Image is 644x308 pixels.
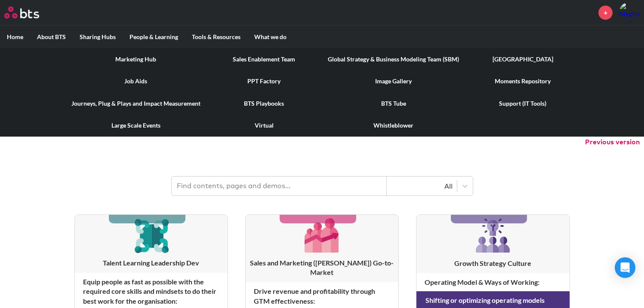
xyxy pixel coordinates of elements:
img: [object Object] [131,215,172,256]
div: All [391,181,453,191]
label: Sharing Hubs [73,26,123,48]
img: [object Object] [302,215,342,256]
div: Open Intercom Messenger [615,257,635,278]
a: Go home [4,6,55,18]
img: [object Object] [472,215,514,256]
button: Previous version [585,137,640,147]
label: People & Learning [123,26,185,48]
label: What we do [247,26,293,48]
img: BTS Logo [4,6,39,18]
a: + [598,6,613,20]
h4: Operating Model & Ways of Working : [416,273,569,291]
h3: Growth Strategy Culture [416,259,569,268]
label: Tools & Resources [185,26,247,48]
h3: Talent Learning Leadership Dev [75,258,228,268]
input: Find contents, pages and demos... [172,177,387,195]
label: About BTS [30,26,73,48]
a: Profile [619,2,640,23]
img: Meghan McGrath [619,2,640,23]
h3: Sales and Marketing ([PERSON_NAME]) Go-to-Market [246,258,398,278]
